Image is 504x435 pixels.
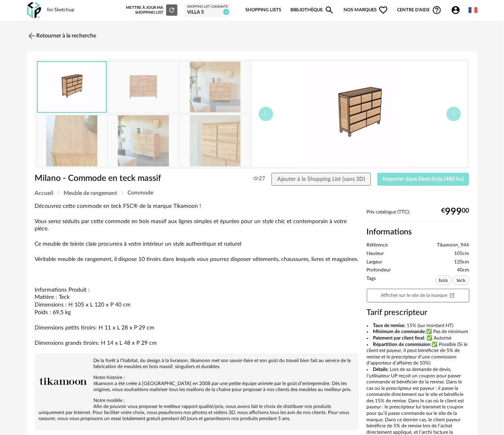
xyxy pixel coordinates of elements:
div: Mettre à jour ma Shopping List [126,4,177,16]
span: 40cm [457,267,469,273]
img: thumbnail.png [252,61,467,167]
li: :✅ Possible (Si le client est payeur, il peut bénéficier de 5% de remise et le prescripteur d’une... [367,342,469,367]
b: Détails [373,367,388,372]
span: Référence [367,242,388,249]
img: thumbnail.png [38,62,106,112]
b: Paiement par client final [373,336,424,340]
span: Account Circle icon [451,5,464,15]
span: Meuble de rangement [64,191,117,196]
span: Largeur [367,259,383,265]
h1: Milano - Commode en teck massif [35,173,211,184]
span: Refresh icon [168,8,175,12]
a: Retourner à la recherche [27,27,97,45]
span: Centre d'aideHelp Circle Outline icon [397,5,442,15]
img: commode-en-teck-massif-milano-944-htm [181,62,250,113]
button: Importer dans SketchUp (480 ko) [377,173,469,186]
span: Magnify icon [325,5,334,15]
a: Shopping List courante VILLA 5 6 [187,5,228,15]
div: Prix catalogue (TTC): [367,209,469,222]
span: Help Circle Outline icon [432,5,442,15]
span: teck [453,275,469,285]
div: for Sketchup [47,7,75,13]
li: : 15% (sur montant HT) [367,323,469,329]
span: 105cm [455,251,469,257]
p: De la forêt à l’habitat, du design à la livraison, tikamoon met son savoir-faire et son goût du t... [39,358,355,370]
span: Commode [128,190,154,196]
span: Tags [367,275,376,287]
p: Notre histoire : tikamoon a été créée à [GEOGRAPHIC_DATA] en 2008 par une petite équipe animée pa... [39,375,355,393]
span: Hauteur [367,251,384,257]
img: OXP [27,2,41,19]
img: fr [469,6,477,14]
li: : ✅ Autorisé [367,335,469,342]
a: Afficher sur le site de la marqueOpen In New icon [367,289,469,302]
h3: Tarif prescripteur [367,307,469,318]
span: 999 [445,209,462,215]
img: commode-en-teck-massif-milano-944-htm [181,115,250,166]
span: 6 [223,9,229,15]
b: Minimum de commande [373,329,425,334]
span: Open In New icon [449,292,455,298]
span: 120cm [455,259,469,265]
img: commode-en-teck-massif-milano [109,62,178,113]
button: Ajouter à la Shopping List (sans 3D) [272,173,371,186]
span: Nos marques [344,2,389,19]
span: Account Circle icon [451,5,461,15]
span: Tikamoon_944 [437,242,469,249]
h2: Informations [367,227,469,237]
li: :✅ Pas de minimum [367,329,469,335]
img: brand logo [39,358,87,406]
span: Accueil [35,191,53,196]
div: Shopping List courante [187,5,228,9]
span: Ajouter à la Shopping List (sans 3D) [277,176,366,182]
a: BibliothèqueMagnify icon [290,2,335,19]
b: Taux de remise [373,323,405,328]
b: Répartition de commission [373,342,431,347]
div: Breadcrumb [35,190,469,196]
img: svg+xml;base64,PHN2ZyB3aWR0aD0iMjQiIGhlaWdodD0iMjQiIHZpZXdCb3g9IjAgMCAyNCAyNCIgZmlsbD0ibm9uZSIgeG... [27,31,37,41]
img: commode-en-teck-massif-milano-944-htm [37,115,107,166]
span: Heart Outline icon [379,5,388,15]
a: Shopping Lists [245,2,281,19]
span: bois [436,275,452,285]
p: Notre modèle : Afin de pouvoir vous proposer le meilleur rapport qualité/prix, nous avons fait le... [39,398,355,422]
p: Découvrez cette commode en teck FSC® de la marque Tikamoon ! Vous serez séduits par cette commode... [35,203,359,347]
div: VILLA 5 [187,9,228,16]
span: Profondeur [367,267,391,273]
span: Importer dans SketchUp (480 ko) [383,176,464,182]
img: commode-en-teck-massif-milano-944-htm [109,115,178,166]
div: € 00 [442,209,469,215]
span: 27 [253,175,265,182]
